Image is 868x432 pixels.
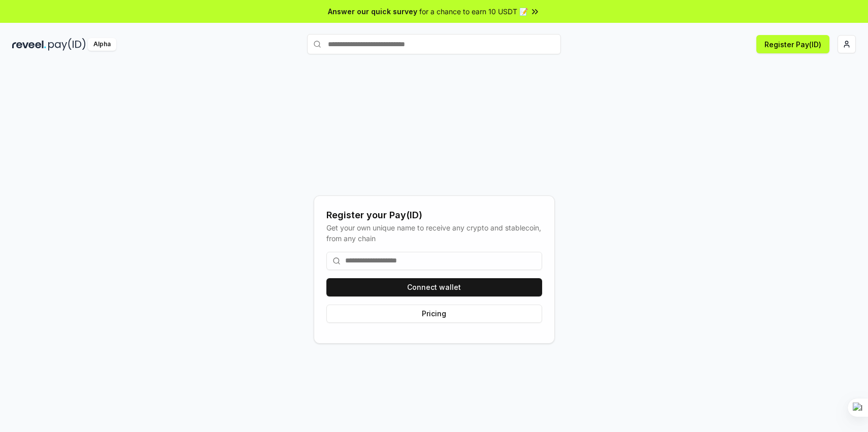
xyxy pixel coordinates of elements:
[326,208,542,222] div: Register your Pay(ID)
[326,278,542,296] button: Connect wallet
[419,6,528,17] span: for a chance to earn 10 USDT 📝
[756,35,829,53] button: Register Pay(ID)
[48,38,86,51] img: pay_id
[326,305,542,323] button: Pricing
[328,6,417,17] span: Answer our quick survey
[88,38,116,51] div: Alpha
[12,38,46,51] img: reveel_dark
[326,222,542,244] div: Get your own unique name to receive any crypto and stablecoin, from any chain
